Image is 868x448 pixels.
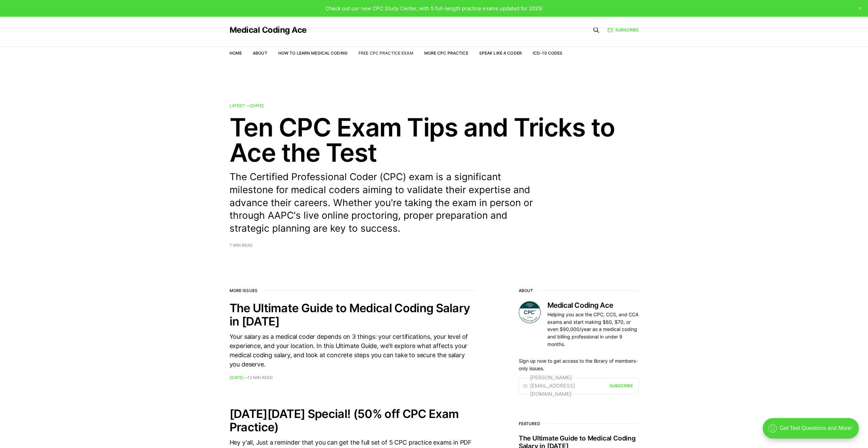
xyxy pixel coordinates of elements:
a: How to Learn Medical Coding [278,50,348,56]
a: Free CPC Practice Exam [358,50,413,56]
h2: About [519,288,639,293]
button: close [854,3,865,14]
a: Subscribe [607,27,638,33]
div: [PERSON_NAME][EMAIL_ADDRESS][DOMAIN_NAME] [523,374,609,398]
div: Your salary as a medical coder depends on 3 things: your certifications, your level of experience... [230,332,475,369]
a: Speak Like a Coder [479,50,522,56]
a: [PERSON_NAME][EMAIL_ADDRESS][DOMAIN_NAME] Subscribe [519,378,639,394]
a: More CPC Practice [424,50,468,56]
a: Latest —[DATE] Ten CPC Exam Tips and Tricks to Ace the Test The Certified Professional Coder (CPC... [230,104,639,247]
a: The Ultimate Guide to Medical Coding Salary in [DATE] Your salary as a medical coder depends on 3... [230,301,475,380]
h2: The Ultimate Guide to Medical Coding Salary in [DATE] [230,301,475,328]
span: Check out our new CPC Study Center, with 5 full-length practice exams updated for 2025! [325,5,543,12]
h2: [DATE][DATE] Special! (50% off CPC Exam Practice) [230,407,475,434]
h2: More issues [230,288,475,293]
p: Sign up now to get access to the library of members-only issues. [519,357,639,372]
time: [DATE] [230,375,244,380]
div: Subscribe [609,382,633,389]
footer: — [230,376,475,380]
img: Medical Coding Ace [519,301,541,323]
a: ICD-10 Codes [533,50,562,56]
span: Latest — [230,103,264,108]
h3: Featured [519,421,639,426]
a: Home [230,50,242,56]
span: 12 min read [248,376,273,380]
p: The Certified Professional Coder (CPC) exam is a significant milestone for medical coders aiming ... [230,171,543,235]
iframe: portal-trigger [757,415,868,448]
h3: Medical Coding Ace [547,301,639,309]
h2: Ten CPC Exam Tips and Tricks to Ace the Test [230,115,639,165]
a: About [253,50,267,56]
a: Medical Coding Ace [230,26,307,34]
time: [DATE] [250,103,264,108]
p: Helping you ace the CPC, CCS, and CCA exams and start making $60, $70, or even $90,000/year as a ... [547,311,639,348]
span: 7 min read [230,243,253,247]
